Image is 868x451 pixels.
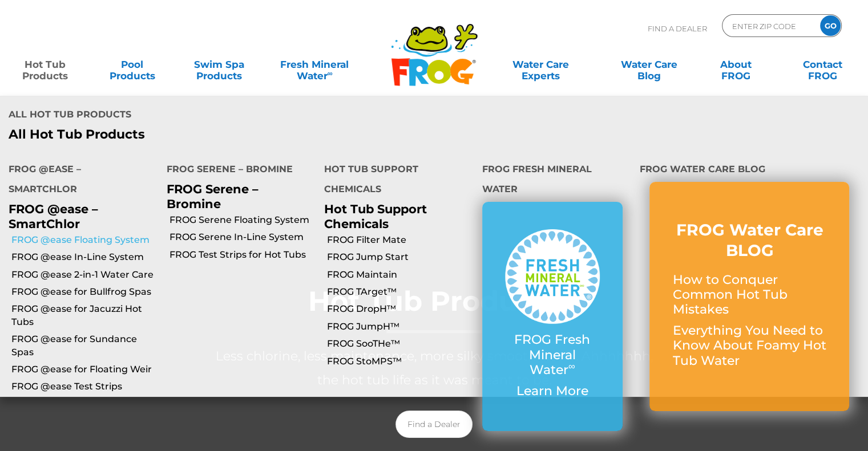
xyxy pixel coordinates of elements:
[169,214,316,226] a: FROG Serene Floating System
[395,411,473,438] a: Find a Dealer
[98,53,165,76] a: PoolProducts
[505,384,600,399] p: Learn More
[9,127,425,142] a: All Hot Tub Products
[9,159,150,202] h4: FROG @ease – SmartChlor
[327,338,474,350] a: FROG SooTHe™
[327,69,332,78] sup: ∞
[11,269,158,281] a: FROG @ease 2-in-1 Water Care
[169,249,316,261] a: FROG Test Strips for Hot Tubs
[11,286,158,298] a: FROG @ease for Bullfrog Spas
[272,53,357,76] a: Fresh MineralWater∞
[731,18,808,34] input: Zip Code Form
[327,269,474,281] a: FROG Maintain
[615,53,683,76] a: Water CareBlog
[568,360,575,372] sup: ∞
[327,251,474,263] a: FROG Jump Start
[11,303,158,328] a: FROG @ease for Jacuzzi Hot Tubs
[672,323,826,368] p: Everything You Need to Know About Foamy Hot Tub Water
[9,104,425,127] h4: All Hot Tub Products
[640,159,859,182] h4: FROG Water Care Blog
[11,234,158,246] a: FROG @ease Floating System
[327,320,474,333] a: FROG JumpH™
[167,182,308,210] p: FROG Serene – Bromine
[789,53,857,76] a: ContactFROG
[327,286,474,298] a: FROG TArget™
[672,273,826,318] p: How to Conquer Common Hot Tub Mistakes
[486,53,596,76] a: Water CareExperts
[672,220,826,261] h3: FROG Water Care BLOG
[820,15,841,36] input: GO
[327,303,474,315] a: FROG DropH™
[672,220,826,374] a: FROG Water Care BLOG How to Conquer Common Hot Tub Mistakes Everything You Need to Know About Foa...
[327,355,474,368] a: FROG StoMPS™
[11,333,158,359] a: FROG @ease for Sundance Spas
[11,251,158,263] a: FROG @ease In-Line System
[324,159,465,202] h4: Hot Tub Support Chemicals
[11,380,158,393] a: FROG @ease Test Strips
[9,202,150,230] p: FROG @ease – SmartChlor
[702,53,769,76] a: AboutFROG
[505,332,600,377] p: FROG Fresh Mineral Water
[167,159,308,182] h4: FROG Serene – Bromine
[648,14,707,43] p: Find A Dealer
[11,363,158,376] a: FROG @ease for Floating Weir
[482,159,623,202] h4: FROG Fresh Mineral Water
[185,53,253,76] a: Swim SpaProducts
[11,53,79,76] a: Hot TubProducts
[324,202,427,230] a: Hot Tub Support Chemicals
[327,234,474,246] a: FROG Filter Mate
[169,231,316,243] a: FROG Serene In-Line System
[505,229,600,404] a: FROG Fresh Mineral Water∞ Learn More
